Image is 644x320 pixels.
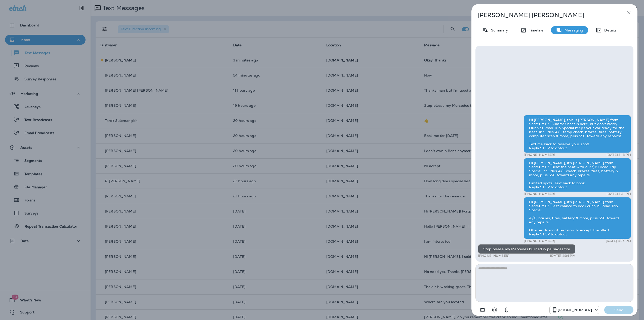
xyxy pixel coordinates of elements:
[524,115,631,153] div: Hi [PERSON_NAME], this is [PERSON_NAME] from Secret MBZ. Summer heat is here, but don't worry. Ou...
[490,305,500,315] button: Select an emoji
[607,192,631,196] p: [DATE] 3:21 PM
[550,254,575,258] p: [DATE] 4:34 PM
[607,153,631,157] p: [DATE] 3:18 PM
[524,239,555,243] p: [PHONE_NUMBER]
[606,239,631,243] p: [DATE] 3:25 PM
[602,28,616,32] p: Details
[558,308,592,312] p: [PHONE_NUMBER]
[550,307,599,313] div: +1 (424) 433-6149
[477,12,615,19] p: [PERSON_NAME] [PERSON_NAME]
[489,28,508,32] p: Summary
[562,28,583,32] p: Messaging
[524,192,555,196] p: [PHONE_NUMBER]
[478,254,509,258] p: [PHONE_NUMBER]
[524,158,631,192] div: Hi [PERSON_NAME], it's [PERSON_NAME] from Secret MBZ. Beat the heat with our $79 Road Trip Specia...
[478,244,575,254] div: Stop please my Mercedes burned in palisades fire
[477,305,488,315] button: Add in a premade template
[524,153,555,157] p: [PHONE_NUMBER]
[524,197,631,239] div: Hi [PERSON_NAME], it's [PERSON_NAME] from Secret MBZ. Last chance to book our $79 Road Trip Speci...
[527,28,543,32] p: Timeline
